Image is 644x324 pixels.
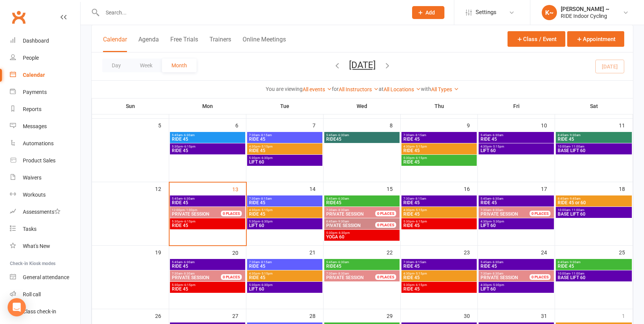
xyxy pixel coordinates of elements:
[249,212,321,216] span: RIDE 45
[530,211,550,216] div: 0 PLACES
[249,264,321,268] span: RIDE 45
[414,197,426,200] span: - 8:15am
[541,182,555,195] div: 17
[172,275,209,280] span: PRIVATE SESSION
[92,98,169,114] th: Sun
[481,275,518,280] span: PRIVATE SESSION
[249,197,321,200] span: 7:30am
[10,238,80,255] a: What's New
[183,220,195,223] span: - 6:15pm
[221,211,242,216] div: 0 PLACES
[557,212,630,216] span: BASE LIFT 60
[171,148,244,153] span: RIDE 45
[8,298,26,316] div: Open Intercom Messenger
[557,275,630,280] span: BASE LIFT 60
[23,157,56,164] div: Product Sales
[414,220,427,223] span: - 6:15pm
[480,197,552,200] span: 5:45am
[401,98,478,114] th: Thu
[414,145,427,148] span: - 5:15pm
[232,309,246,322] div: 27
[337,133,349,137] span: - 6:30am
[480,148,552,153] span: LIFT 60
[403,283,475,287] span: 5:30pm
[23,291,41,297] div: Roll call
[403,260,475,264] span: 7:30am
[387,182,400,195] div: 15
[492,145,504,148] span: - 5:15pm
[23,192,46,198] div: Workouts
[10,269,80,286] a: General attendance kiosk mode
[480,208,539,212] span: 7:30am
[260,133,272,137] span: - 8:15am
[309,246,323,258] div: 21
[478,98,555,114] th: Fri
[249,272,321,275] span: 4:30pm
[403,208,475,212] span: 4:30pm
[171,208,230,212] span: 12:00pm
[249,275,321,280] span: RIDE 45
[375,274,396,280] div: 0 PLACES
[155,309,169,322] div: 26
[185,208,197,212] span: - 1:00pm
[337,220,349,223] span: - 9:30am
[183,145,195,148] span: - 6:15pm
[431,86,459,92] a: All Types
[10,135,80,152] a: Automations
[171,197,244,200] span: 5:45am
[249,287,321,291] span: LIFT 60
[480,283,552,287] span: 4:30pm
[260,208,273,212] span: - 5:15pm
[10,152,80,169] a: Product Sales
[10,49,80,67] a: People
[171,287,244,291] span: RIDE 45
[326,223,361,228] span: PIVATE SESSION
[23,175,41,181] div: Waivers
[10,221,80,238] a: Tasks
[182,272,195,275] span: - 8:30am
[260,197,272,200] span: - 8:15am
[249,137,321,141] span: RIDE 45
[312,119,323,131] div: 7
[309,182,323,195] div: 14
[326,200,398,205] span: RIDE45
[403,223,475,228] span: RIDE 45
[337,208,349,212] span: - 8:30am
[326,133,398,137] span: 5:45am
[480,260,552,264] span: 5:45am
[464,182,477,195] div: 16
[403,212,475,216] span: RIDE 45
[260,145,273,148] span: - 5:15pm
[492,220,504,223] span: - 5:30pm
[421,86,431,92] strong: with
[326,264,398,268] span: RIDE45
[102,59,130,72] button: Day
[326,272,384,275] span: 7:30am
[10,67,80,84] a: Calendar
[557,137,630,141] span: RIDE 45
[23,243,50,249] div: What's New
[541,119,555,131] div: 10
[249,200,321,205] span: RIDE 45
[390,119,400,131] div: 8
[414,283,427,287] span: - 6:15pm
[130,59,162,72] button: Week
[403,287,475,291] span: RIDE 45
[249,208,321,212] span: 4:30pm
[403,137,475,141] span: RIDE 45
[260,156,273,160] span: - 6:30pm
[557,208,630,212] span: 10:00am
[209,36,231,52] button: Trainers
[249,260,321,264] span: 7:30am
[171,264,244,268] span: RIDE 45
[171,133,244,137] span: 5:45am
[246,98,324,114] th: Tue
[23,38,49,44] div: Dashboard
[324,98,401,114] th: Wed
[403,264,475,268] span: RIDE 45
[403,148,475,153] span: RIDE 45
[10,186,80,203] a: Workouts
[10,286,80,303] a: Roll call
[243,36,286,52] button: Online Meetings
[235,119,246,131] div: 6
